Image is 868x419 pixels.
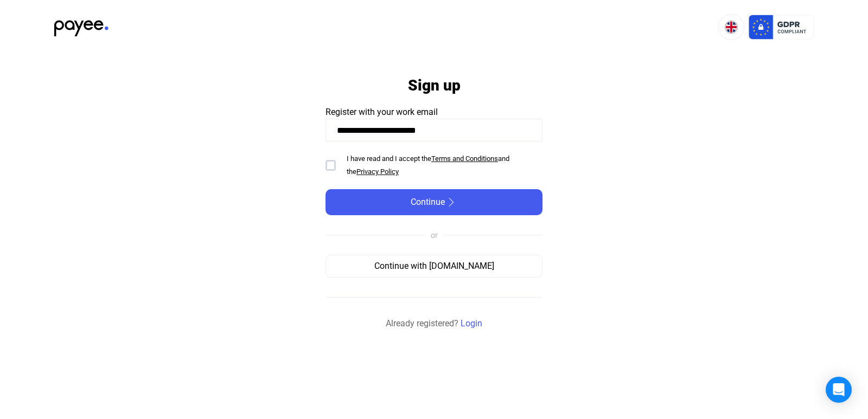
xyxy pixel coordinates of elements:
[411,196,445,209] span: Continue
[718,14,744,40] button: EN
[826,377,852,403] div: Open Intercom Messenger
[356,167,400,176] a: Privacy Policy
[431,154,498,163] a: Terms and Conditions
[325,189,542,215] button: Continuearrow-right-white
[408,76,461,95] h1: Sign up
[329,260,539,273] div: Continue with [DOMAIN_NAME]
[461,317,482,330] a: Login
[725,21,738,34] img: EN
[431,229,438,242] div: or
[347,154,431,163] span: I have read and I accept the
[325,255,542,278] button: Continue with [DOMAIN_NAME]
[325,107,438,117] span: Register with your work email
[445,198,458,207] img: arrow-right-white
[54,14,108,36] img: black-payee-blue-dot.svg
[356,167,399,176] u: Privacy Policy
[749,14,814,40] img: gdpr
[386,317,458,330] span: Already registered?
